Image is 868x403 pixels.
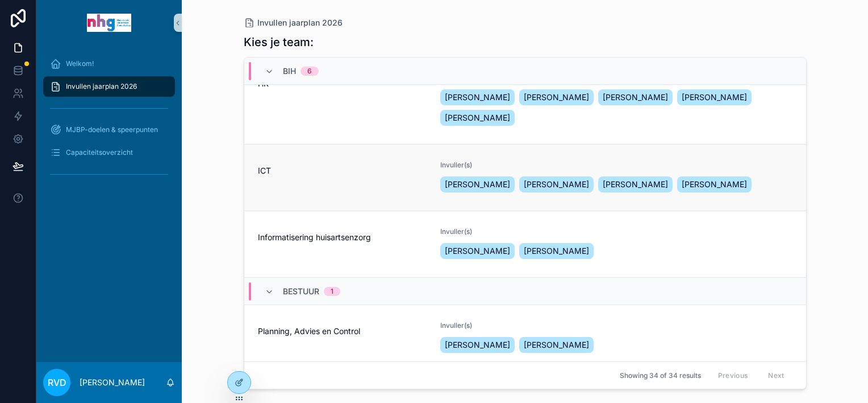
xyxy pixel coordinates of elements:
span: [PERSON_NAME] [524,245,589,257]
a: Informatisering huisartsenzorgInvuller(s)[PERSON_NAME][PERSON_NAME] [244,211,806,277]
span: Invullen jaarplan 2026 [66,82,137,91]
span: [PERSON_NAME] [603,179,668,190]
span: [PERSON_NAME] [682,179,747,190]
div: 6 [307,67,312,76]
span: ICT [258,165,427,176]
span: Rvd [48,376,66,389]
span: MJBP-doelen & speerpunten [66,125,158,134]
span: Invuller(s) [440,321,792,330]
h1: Kies je team: [244,34,314,50]
span: Bestuur [283,286,319,297]
span: Capaciteitsoverzicht [66,148,133,157]
span: Planning, Advies en Control [258,326,427,337]
div: scrollable content [36,46,182,198]
span: [PERSON_NAME] [445,92,510,103]
span: [PERSON_NAME] [445,112,510,124]
span: Showing 34 of 34 results [620,371,701,380]
span: [PERSON_NAME] [445,339,510,351]
span: [PERSON_NAME] [524,92,589,103]
div: 1 [331,287,333,296]
span: [PERSON_NAME] [524,179,589,190]
a: ICTInvuller(s)[PERSON_NAME][PERSON_NAME][PERSON_NAME][PERSON_NAME] [244,144,806,211]
span: Welkom! [66,59,94,68]
span: [PERSON_NAME] [445,245,510,257]
a: Welkom! [43,54,175,74]
span: Invullen jaarplan 2026 [257,17,343,28]
span: BIH [283,65,296,77]
a: Capaciteitsoverzicht [43,142,175,163]
span: [PERSON_NAME] [445,179,510,190]
a: Invullen jaarplan 2026 [43,76,175,97]
span: [PERSON_NAME] [682,92,747,103]
a: Planning, Advies en ControlInvuller(s)[PERSON_NAME][PERSON_NAME] [244,305,806,371]
span: [PERSON_NAME] [603,92,668,103]
p: [PERSON_NAME] [80,377,145,388]
span: Invuller(s) [440,161,792,170]
a: MJBP-doelen & speerpunten [43,120,175,140]
span: Informatisering huisartsenzorg [258,232,427,243]
a: HRInvuller(s)[PERSON_NAME][PERSON_NAME][PERSON_NAME][PERSON_NAME][PERSON_NAME] [244,57,806,144]
span: Invuller(s) [440,227,792,236]
img: App logo [87,14,131,32]
a: Invullen jaarplan 2026 [244,17,343,28]
span: [PERSON_NAME] [524,339,589,351]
